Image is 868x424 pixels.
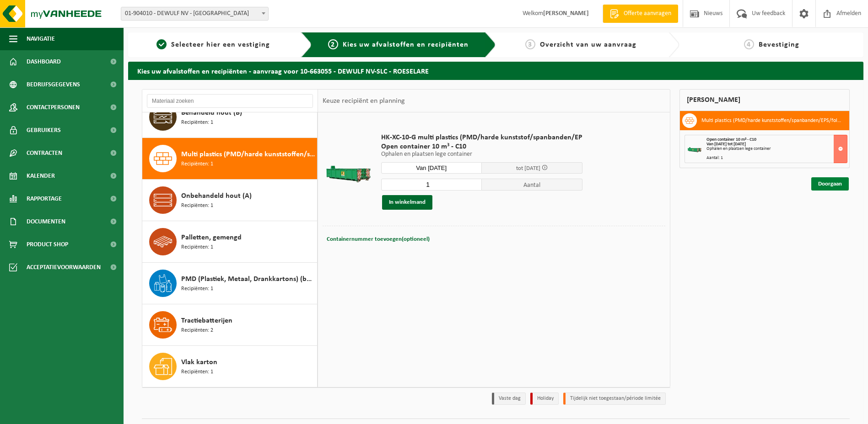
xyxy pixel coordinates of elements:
span: Product Shop [27,233,68,256]
strong: [PERSON_NAME] [543,10,589,17]
button: PMD (Plastiek, Metaal, Drankkartons) (bedrijven) Recipiënten: 1 [142,263,318,304]
span: Recipiënten: 1 [181,118,213,127]
h2: Kies uw afvalstoffen en recipiënten - aanvraag voor 10-663055 - DEWULF NV-SLC - ROESELARE [128,62,863,79]
span: Open container 10 m³ - C10 [706,137,756,142]
h3: Multi plastics (PMD/harde kunststoffen/spanbanden/EPS/folie naturel/folie gemengd) [701,113,842,128]
input: Selecteer datum [381,162,482,174]
div: [PERSON_NAME] [679,89,850,111]
span: Vlak karton [181,357,217,368]
input: Materiaal zoeken [147,94,313,108]
li: Vaste dag [492,392,526,405]
span: 2 [328,39,338,49]
span: 01-904010 - DEWULF NV - ROESELARE [121,7,269,21]
span: Recipiënten: 1 [181,201,213,210]
p: Ophalen en plaatsen lege container [381,151,582,158]
span: Dashboard [27,50,61,73]
span: Kies uw afvalstoffen en recipiënten [343,41,469,48]
span: Recipiënten: 2 [181,326,213,335]
span: Recipiënten: 1 [181,243,213,252]
span: HK-XC-10-G multi plastics (PMD/harde kunststof/spanbanden/EP [381,133,582,142]
span: Acceptatievoorwaarden [27,256,101,279]
span: Gebruikers [27,119,61,142]
span: Multi plastics (PMD/harde kunststoffen/spanbanden/EPS/folie naturel/folie gemengd) [181,149,315,160]
span: Bevestiging [759,41,799,48]
span: Rapportage [27,187,62,210]
span: Contactpersonen [27,96,80,119]
span: Navigatie [27,27,55,50]
span: 1 [156,39,167,49]
button: Vlak karton Recipiënten: 1 [142,346,318,387]
span: Recipiënten: 1 [181,160,213,169]
button: Multi plastics (PMD/harde kunststoffen/spanbanden/EPS/folie naturel/folie gemengd) Recipiënten: 1 [142,138,318,180]
span: Recipiënten: 1 [181,368,213,376]
button: Behandeld hout (B) Recipiënten: 1 [142,96,318,138]
span: 4 [744,39,754,49]
button: Containernummer toevoegen(optioneel) [326,233,431,246]
span: tot [DATE] [516,165,540,171]
li: Holiday [530,392,559,405]
span: Tractiebatterijen [181,315,232,326]
button: Tractiebatterijen Recipiënten: 2 [142,304,318,346]
span: Kalender [27,164,55,187]
button: Palletten, gemengd Recipiënten: 1 [142,221,318,263]
span: PMD (Plastiek, Metaal, Drankkartons) (bedrijven) [181,274,315,285]
span: 3 [525,39,535,49]
button: Onbehandeld hout (A) Recipiënten: 1 [142,180,318,221]
span: Behandeld hout (B) [181,107,242,118]
span: Offerte aanvragen [621,9,674,18]
strong: Van [DATE] tot [DATE] [706,142,746,147]
a: Offerte aanvragen [603,5,678,23]
span: Containernummer toevoegen(optioneel) [327,236,430,242]
span: Overzicht van uw aanvraag [540,41,636,48]
span: Aantal [482,179,582,191]
span: Contracten [27,142,62,164]
span: Palletten, gemengd [181,232,242,243]
div: Ophalen en plaatsen lege container [706,147,847,151]
div: Keuze recipiënt en planning [318,90,410,112]
li: Tijdelijk niet toegestaan/période limitée [563,392,666,405]
span: Bedrijfsgegevens [27,73,80,96]
span: Recipiënten: 1 [181,285,213,293]
div: Aantal: 1 [706,156,847,160]
span: Open container 10 m³ - C10 [381,142,582,151]
a: Doorgaan [811,177,849,191]
a: 1Selecteer hier een vestiging [133,39,294,50]
span: Selecteer hier een vestiging [171,41,270,48]
span: Documenten [27,210,65,233]
span: Onbehandeld hout (A) [181,191,252,201]
button: In winkelmand [382,195,432,210]
span: 01-904010 - DEWULF NV - ROESELARE [121,7,268,20]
